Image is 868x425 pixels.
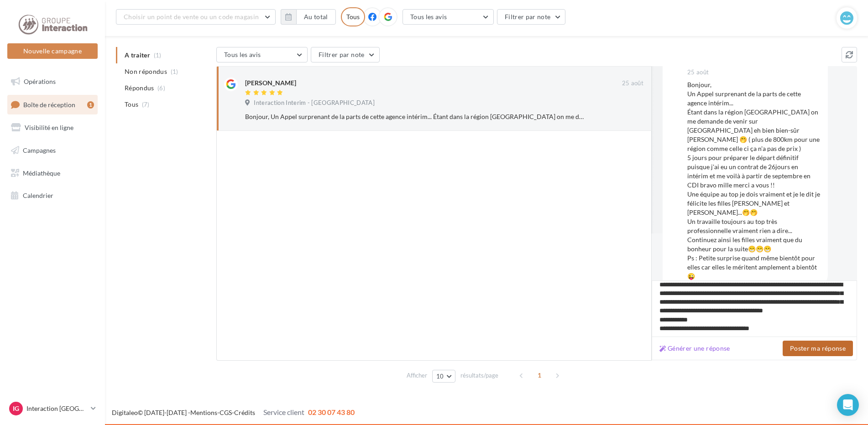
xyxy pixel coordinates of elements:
[403,9,494,25] button: Tous les avis
[281,9,336,25] button: Au total
[13,404,19,413] span: IG
[837,394,859,416] div: Open Intercom Messenger
[341,7,365,26] div: Tous
[436,373,444,380] span: 10
[5,186,99,205] a: Calendrier
[216,47,308,62] button: Tous les avis
[263,408,304,416] span: Service client
[142,101,150,108] span: (7)
[220,409,232,416] a: CGS
[125,100,138,109] span: Tous
[23,146,56,154] span: Campagnes
[124,13,259,21] span: Choisir un point de vente ou un code magasin
[687,80,821,281] div: Bonjour, Un Appel surprenant de la parts de cette agence intérim... Étant dans la région [GEOGRAP...
[157,84,165,92] span: (6)
[25,124,73,131] span: Visibilité en ligne
[245,112,584,121] div: Bonjour, Un Appel surprenant de la parts de cette agence intérim... Étant dans la région [GEOGRAP...
[190,409,217,416] a: Mentions
[5,72,99,91] a: Opérations
[125,83,154,93] span: Répondus
[26,404,87,413] p: Interaction [GEOGRAPHIC_DATA]
[23,169,60,176] span: Médiathèque
[7,400,98,417] a: IG Interaction [GEOGRAPHIC_DATA]
[23,192,53,199] span: Calendrier
[410,13,447,21] span: Tous les avis
[7,43,98,59] button: Nouvelle campagne
[23,100,75,108] span: Boîte de réception
[532,368,547,383] span: 1
[308,408,355,416] span: 02 30 07 43 80
[171,68,178,75] span: (1)
[432,370,455,383] button: 10
[5,164,99,183] a: Médiathèque
[24,78,56,85] span: Opérations
[783,341,853,356] button: Poster ma réponse
[497,9,566,25] button: Filtrer par note
[254,99,375,107] span: Interaction Interim - [GEOGRAPHIC_DATA]
[622,79,643,88] span: 25 août
[656,343,734,354] button: Générer une réponse
[5,141,99,160] a: Campagnes
[112,409,138,416] a: Digitaleo
[407,371,427,380] span: Afficher
[87,101,94,109] div: 1
[125,67,167,76] span: Non répondus
[460,371,498,380] span: résultats/page
[116,9,276,25] button: Choisir un point de vente ou un code magasin
[224,51,261,58] span: Tous les avis
[234,409,255,416] a: Crédits
[296,9,336,25] button: Au total
[687,68,709,77] span: 25 août
[5,118,99,137] a: Visibilité en ligne
[112,409,355,416] span: © [DATE]-[DATE] - - -
[311,47,380,62] button: Filtrer par note
[5,95,99,114] a: Boîte de réception1
[245,78,296,88] div: [PERSON_NAME]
